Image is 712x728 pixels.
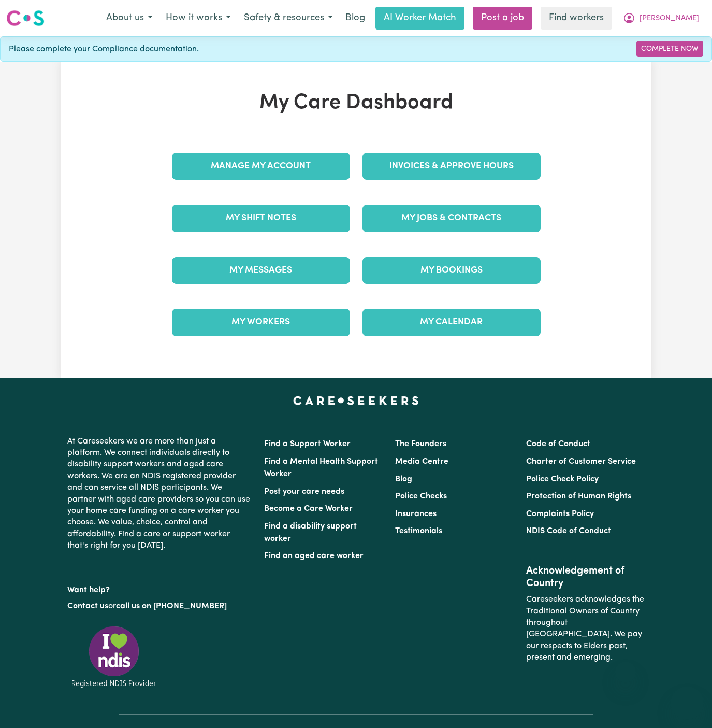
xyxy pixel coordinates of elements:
[339,7,371,30] a: Blog
[395,440,446,448] a: The Founders
[541,7,612,30] a: Find workers
[526,565,645,590] h2: Acknowledgement of Country
[172,153,350,180] a: Manage My Account
[99,7,159,29] button: About us
[67,580,252,596] p: Want help?
[671,687,704,720] iframe: Button to launch messaging window
[526,527,611,535] a: NDIS Code of Conduct
[67,624,161,689] img: Registered NDIS provider
[526,475,599,483] a: Police Check Policy
[640,13,699,24] span: [PERSON_NAME]
[526,458,636,466] a: Charter of Customer Service
[172,309,350,336] a: My Workers
[526,590,645,667] p: Careseekers acknowledges the Traditional Owners of Country throughout [GEOGRAPHIC_DATA]. We pay o...
[67,432,252,556] p: At Careseekers we are more than just a platform. We connect individuals directly to disability su...
[67,596,252,616] p: or
[616,7,706,29] button: My Account
[264,522,357,543] a: Find a disability support worker
[237,7,339,29] button: Safety & resources
[6,6,45,30] a: Careseekers logo
[264,440,351,448] a: Find a Support Worker
[264,488,344,496] a: Post your care needs
[293,396,419,405] a: Careseekers home page
[264,552,364,560] a: Find an aged care worker
[116,602,227,610] a: call us on [PHONE_NUMBER]
[166,91,547,116] h1: My Care Dashboard
[9,43,199,55] span: Please complete your Compliance documentation.
[473,7,532,30] a: Post a job
[362,257,541,284] a: My Bookings
[67,602,108,610] a: Contact us
[526,510,594,518] a: Complaints Policy
[6,9,45,27] img: Careseekers logo
[526,492,631,501] a: Protection of Human Rights
[172,205,350,232] a: My Shift Notes
[264,458,378,478] a: Find a Mental Health Support Worker
[362,205,541,232] a: My Jobs & Contracts
[526,440,590,448] a: Code of Conduct
[362,309,541,336] a: My Calendar
[362,153,541,180] a: Invoices & Approve Hours
[636,41,703,57] a: Complete Now
[172,257,350,284] a: My Messages
[395,527,442,535] a: Testimonials
[375,7,464,30] a: AI Worker Match
[264,505,353,513] a: Become a Care Worker
[395,475,412,483] a: Blog
[395,492,447,501] a: Police Checks
[159,7,237,29] button: How it works
[395,510,437,518] a: Insurances
[615,662,636,682] iframe: Close message
[395,458,448,466] a: Media Centre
